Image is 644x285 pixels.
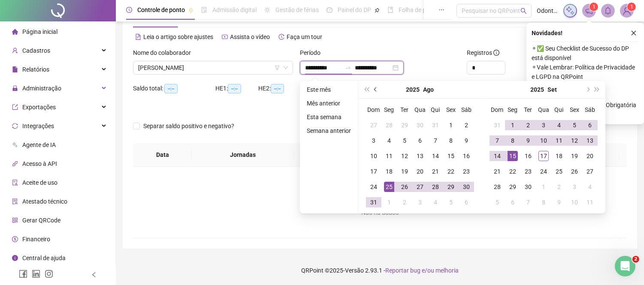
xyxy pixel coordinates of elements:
td: 2025-08-16 [459,148,474,164]
div: 2 [461,120,472,130]
div: 30 [461,182,472,192]
td: 2025-08-13 [412,148,428,164]
td: 2025-09-05 [443,195,459,210]
div: HE 2: [258,84,301,93]
td: 2025-08-21 [428,164,443,179]
td: 2025-08-28 [428,179,443,195]
div: 12 [569,135,580,146]
td: 2025-09-12 [567,133,582,148]
span: home [12,29,18,35]
td: 2025-08-14 [428,148,443,164]
td: 2025-08-10 [366,148,381,164]
div: 14 [492,151,502,161]
div: 6 [585,120,595,130]
th: Qua [412,102,428,117]
td: 2025-08-22 [443,164,459,179]
span: solution [12,198,18,204]
div: 29 [446,182,456,192]
td: 2025-08-30 [459,179,474,195]
div: 17 [538,151,549,161]
td: 2025-10-01 [536,179,551,195]
div: 9 [554,197,564,207]
span: file-done [201,7,207,13]
th: Seg [381,102,397,117]
div: 4 [430,197,441,207]
span: Versão [345,267,364,274]
th: Jornadas [192,143,293,167]
td: 2025-09-03 [412,195,428,210]
span: left [91,272,97,278]
div: 13 [415,151,425,161]
div: 13 [585,135,595,146]
span: facebook [19,270,27,278]
td: 2025-08-15 [443,148,459,164]
div: 26 [569,166,580,177]
td: 2025-09-11 [551,133,567,148]
td: 2025-09-16 [520,148,536,164]
td: 2025-10-10 [567,195,582,210]
button: next-year [583,81,592,98]
span: Central de ajuda [22,255,66,261]
td: 2025-09-02 [520,117,536,133]
span: info-circle [493,50,499,56]
span: --:-- [228,84,241,93]
td: 2025-09-27 [582,164,598,179]
div: 5 [399,135,410,146]
td: 2025-08-06 [412,133,428,148]
div: 2 [523,120,533,130]
th: Dom [490,102,505,117]
div: 3 [569,182,580,192]
div: 6 [415,135,425,146]
span: Gestão de férias [275,6,319,13]
td: 2025-08-08 [443,133,459,148]
span: Leia o artigo sobre ajustes [143,33,213,40]
div: 21 [430,166,441,177]
span: dollar [12,236,18,242]
span: audit [12,180,18,186]
div: 2 [399,197,410,207]
img: sparkle-icon.fc2bf0ac1784a2077858766a79e2daf3.svg [565,6,575,15]
th: Qui [428,102,443,117]
div: Saldo total: [133,84,215,93]
span: Financeiro [22,236,50,243]
div: 4 [585,182,595,192]
td: 2025-08-26 [397,179,412,195]
td: 2025-09-05 [567,117,582,133]
td: 2025-09-24 [536,164,551,179]
span: qrcode [12,217,18,223]
div: 4 [554,120,564,130]
span: Registros [467,48,499,57]
span: Cadastros [22,47,50,54]
td: 2025-08-20 [412,164,428,179]
div: 11 [585,197,595,207]
span: Admissão digital [212,6,257,13]
div: 10 [569,197,580,207]
iframe: Intercom live chat [615,256,635,276]
span: Faça um tour [287,33,322,40]
span: 1 [630,4,633,10]
span: Painel do DP [338,6,371,13]
span: notification [585,7,593,15]
div: 9 [523,135,533,146]
td: 2025-08-31 [366,195,381,210]
span: youtube [222,34,228,40]
div: 10 [369,151,379,161]
span: filter [275,65,280,70]
div: HE 1: [215,84,258,93]
td: 2025-10-09 [551,195,567,210]
td: 2025-09-18 [551,148,567,164]
div: 7 [523,197,533,207]
div: 29 [399,120,410,130]
button: super-next-year [593,81,602,98]
span: history [278,34,284,40]
span: ⚬ ✅ Seu Checklist de Sucesso do DP está disponível [532,44,639,63]
td: 2025-09-02 [397,195,412,210]
td: 2025-09-07 [490,133,505,148]
span: Controle de ponto [137,6,185,13]
td: 2025-09-01 [381,195,397,210]
div: 16 [523,151,533,161]
div: 1 [446,120,456,130]
td: 2025-08-29 [443,179,459,195]
button: prev-year [371,81,381,98]
th: Ter [520,102,536,117]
